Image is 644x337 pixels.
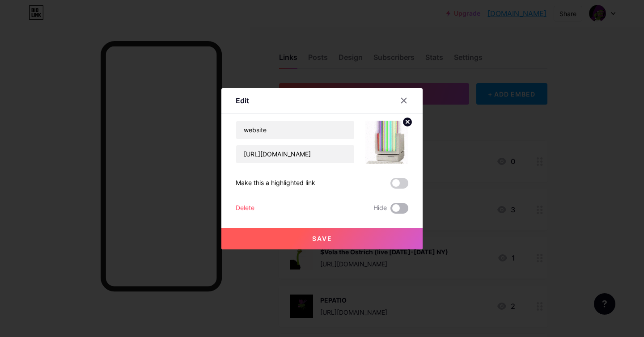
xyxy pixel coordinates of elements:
[236,95,249,106] div: Edit
[365,121,408,164] img: link_thumbnail
[236,203,254,214] div: Delete
[236,121,354,139] input: Title
[312,235,332,242] span: Save
[373,203,387,214] span: Hide
[221,228,423,249] button: Save
[236,145,354,163] input: URL
[236,178,315,189] div: Make this a highlighted link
